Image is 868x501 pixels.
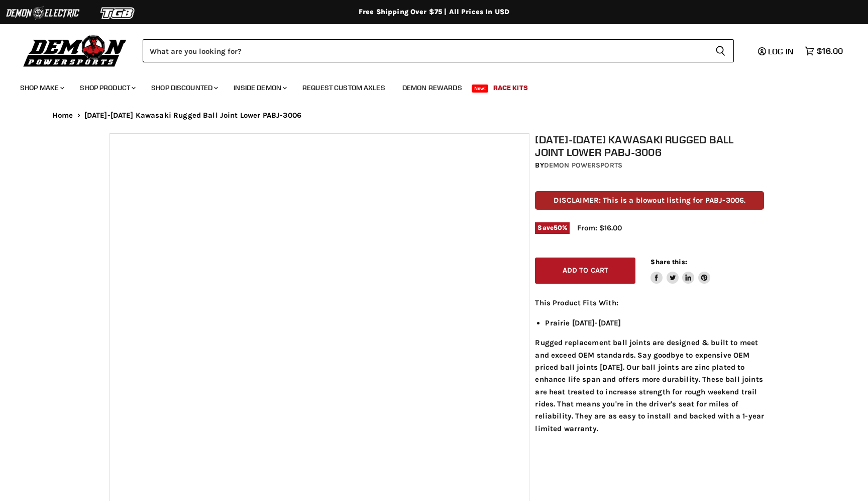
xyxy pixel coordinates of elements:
span: Add to cart [563,266,609,275]
span: Save % [535,222,570,233]
a: Race Kits [486,77,535,98]
div: Rugged replacement ball joints are designed & built to meet and exceed OEM standards. Say goodbye... [535,297,764,435]
span: New! [472,85,489,93]
nav: Breadcrumbs [32,111,836,120]
aside: Share this: [650,258,710,284]
button: Search [707,39,734,62]
p: DISCLAIMER: This is a blowout listing for PABJ-3006. [535,191,764,210]
a: Home [52,111,73,120]
a: Shop Product [72,77,142,98]
input: Search [143,39,707,62]
span: 50 [554,224,562,231]
span: [DATE]-[DATE] Kawasaki Rugged Ball Joint Lower PABJ-3006 [84,111,301,120]
img: Demon Powersports [20,33,130,68]
a: Shop Discounted [144,77,224,98]
span: $16.00 [817,46,843,56]
img: Demon Electric Logo 2 [5,4,80,23]
button: Add to cart [535,258,635,284]
ul: Main menu [13,73,840,98]
a: $16.00 [800,44,848,58]
img: TGB Logo 2 [80,4,156,23]
a: Demon Powersports [544,161,622,170]
span: Log in [768,46,794,56]
a: Demon Rewards [395,77,470,98]
a: Log in [753,47,800,56]
div: by [535,160,764,171]
span: From: $16.00 [577,223,622,232]
a: Request Custom Axles [295,77,393,98]
span: Share this: [650,258,687,266]
p: This Product Fits With: [535,297,764,309]
a: Shop Make [13,77,70,98]
li: Prairie [DATE]-[DATE] [545,317,764,329]
div: Free Shipping Over $75 | All Prices In USD [32,8,836,17]
a: Inside Demon [226,77,293,98]
h1: [DATE]-[DATE] Kawasaki Rugged Ball Joint Lower PABJ-3006 [535,133,764,158]
form: Product [143,39,734,62]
